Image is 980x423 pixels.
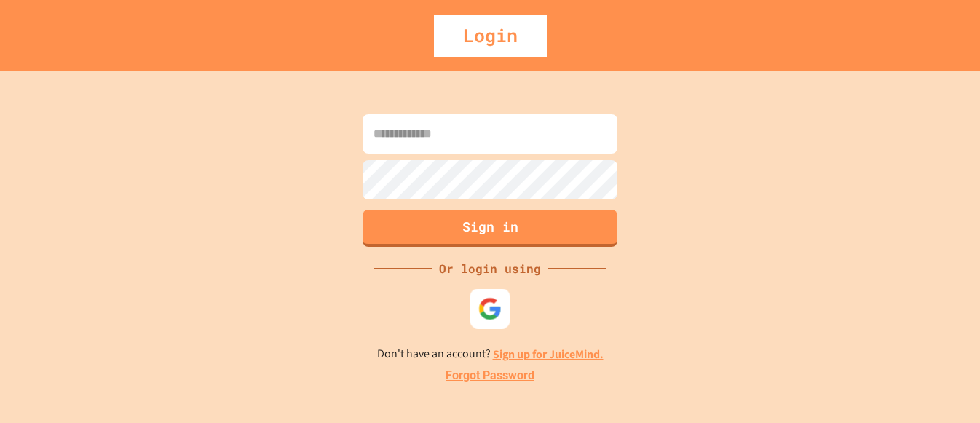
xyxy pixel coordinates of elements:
img: google-icon.svg [478,296,502,320]
p: Don't have an account? [377,345,604,363]
button: Sign in [363,210,617,247]
a: Sign up for JuiceMind. [493,347,604,362]
div: Login [434,15,547,57]
a: Forgot Password [446,367,534,384]
div: Or login using [432,260,548,277]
